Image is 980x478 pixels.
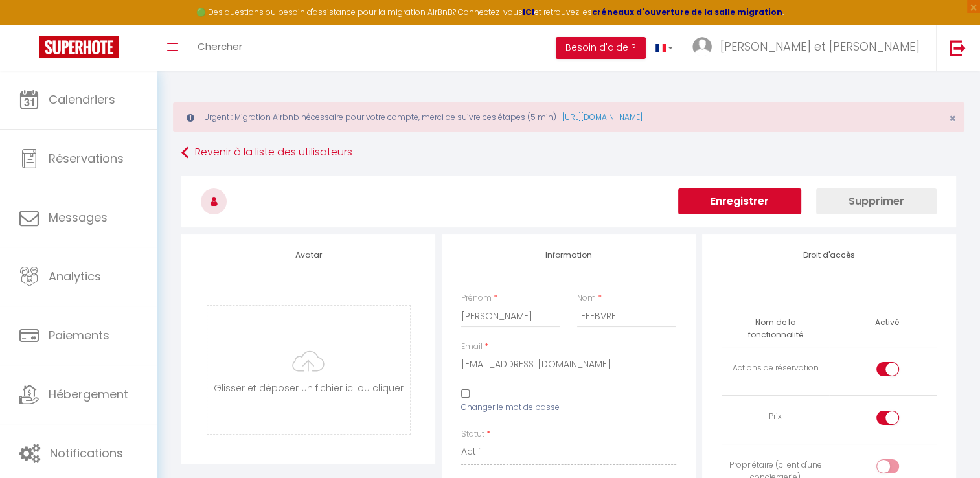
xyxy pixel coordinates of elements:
img: logout [950,40,966,56]
h4: Information [461,251,676,260]
button: Ouvrir le widget de chat LiveChat [10,5,49,44]
h4: Avatar [201,251,416,260]
div: Prix [727,411,824,423]
a: ICI [523,6,534,17]
span: Chercher [198,40,242,53]
label: Changer le mot de passe [461,402,560,414]
label: Nom [577,292,596,304]
label: Statut [461,428,484,440]
button: Besoin d'aide ? [556,37,646,59]
a: Revenir à la liste des utilisateurs [181,141,956,165]
span: Messages [49,209,108,225]
label: Prénom [461,292,492,304]
button: Supprimer [816,188,937,214]
button: Enregistrer [678,188,801,214]
span: Analytics [49,268,101,284]
span: Hébergement [49,386,128,402]
button: Close [949,113,956,124]
label: Email [461,341,483,353]
h4: Droit d'accès [722,251,937,260]
a: ... [PERSON_NAME] et [PERSON_NAME] [683,25,936,71]
th: Nom de la fonctionnalité [722,312,829,347]
img: ... [692,37,712,56]
a: [URL][DOMAIN_NAME] [562,111,643,122]
span: Paiements [49,327,109,343]
img: Super Booking [39,36,119,58]
span: [PERSON_NAME] et [PERSON_NAME] [720,38,920,54]
span: Notifications [50,445,123,461]
th: Activé [870,312,904,334]
span: × [949,110,956,126]
div: Actions de réservation [727,362,824,374]
a: Chercher [188,25,252,71]
span: Réservations [49,150,124,166]
span: Calendriers [49,91,115,108]
div: Urgent : Migration Airbnb nécessaire pour votre compte, merci de suivre ces étapes (5 min) - [173,102,964,132]
a: créneaux d'ouverture de la salle migration [592,6,782,17]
